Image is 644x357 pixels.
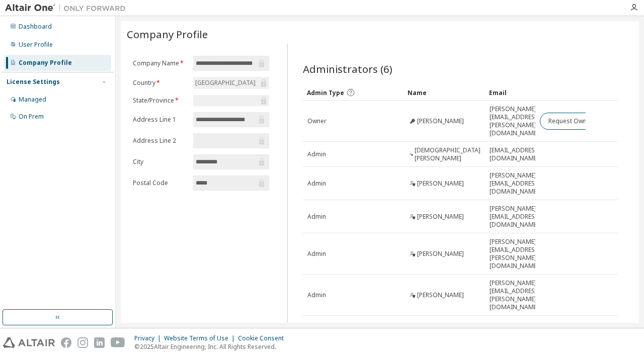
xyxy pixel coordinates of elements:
[307,180,326,188] span: Admin
[193,77,269,89] div: [GEOGRAPHIC_DATA]
[77,337,88,348] img: instagram.svg
[238,334,290,342] div: Cookie Consent
[423,323,490,336] span: Items per page
[133,179,187,187] label: Postal Code
[19,96,46,104] div: Managed
[133,97,187,105] label: State/Province
[417,180,464,188] span: [PERSON_NAME]
[127,27,208,41] span: Company Profile
[19,59,72,67] div: Company Profile
[134,342,290,351] p: © 2025 Altair Engineering, Inc. All Rights Reserved.
[307,250,326,258] span: Admin
[7,78,60,86] div: License Settings
[490,105,540,137] span: [PERSON_NAME][EMAIL_ADDRESS][PERSON_NAME][DOMAIN_NAME]
[307,291,326,299] span: Admin
[133,158,187,166] label: City
[134,334,164,342] div: Privacy
[133,137,187,145] label: Address Line 2
[303,62,392,76] span: Administrators (6)
[307,150,326,158] span: Admin
[408,84,481,101] div: Name
[133,59,187,67] label: Company Name
[417,213,464,221] span: [PERSON_NAME]
[540,113,625,130] button: Request Owner Change
[194,77,257,88] div: [GEOGRAPHIC_DATA]
[307,213,326,221] span: Admin
[133,116,187,124] label: Address Line 1
[499,323,547,336] span: Page n.
[415,146,480,162] span: [DEMOGRAPHIC_DATA][PERSON_NAME]
[490,146,540,162] span: [EMAIL_ADDRESS][DOMAIN_NAME]
[490,205,540,229] span: [PERSON_NAME][EMAIL_ADDRESS][DOMAIN_NAME]
[3,337,55,348] img: altair_logo.svg
[490,238,540,270] span: [PERSON_NAME][EMAIL_ADDRESS][PERSON_NAME][DOMAIN_NAME]
[417,117,464,125] span: [PERSON_NAME]
[19,23,52,31] div: Dashboard
[19,41,53,49] div: User Profile
[61,337,71,348] img: facebook.svg
[490,171,540,196] span: [PERSON_NAME][EMAIL_ADDRESS][DOMAIN_NAME]
[417,291,464,299] span: [PERSON_NAME]
[111,337,125,348] img: youtube.svg
[307,88,344,97] span: Admin Type
[490,279,540,311] span: [PERSON_NAME][EMAIL_ADDRESS][PERSON_NAME][DOMAIN_NAME]
[133,79,187,87] label: Country
[417,250,464,258] span: [PERSON_NAME]
[94,337,105,348] img: linkedin.svg
[164,334,238,342] div: Website Terms of Use
[5,3,131,13] img: Altair One
[307,117,327,125] span: Owner
[489,84,531,101] div: Email
[19,113,44,121] div: On Prem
